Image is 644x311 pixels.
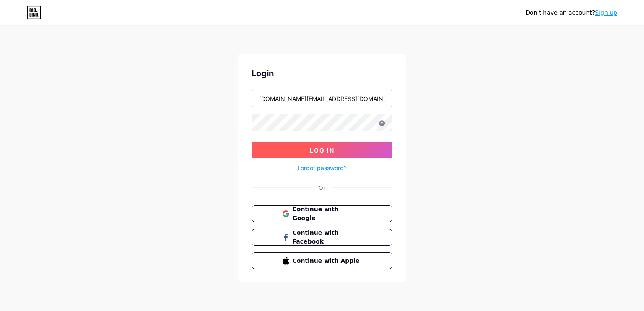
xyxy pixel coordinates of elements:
input: Username [252,90,392,107]
button: Continue with Apple [252,252,392,269]
div: Don't have an account? [525,8,617,17]
div: Login [252,67,392,80]
button: Continue with Facebook [252,229,392,246]
a: Sign up [595,9,617,16]
span: Continue with Google [293,205,362,223]
button: Continue with Google [252,205,392,222]
span: Continue with Apple [293,257,362,265]
button: Log In [252,142,392,158]
div: Or [319,183,325,192]
span: Continue with Facebook [293,228,362,246]
a: Forgot password? [298,163,347,172]
span: Log In [310,147,335,154]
